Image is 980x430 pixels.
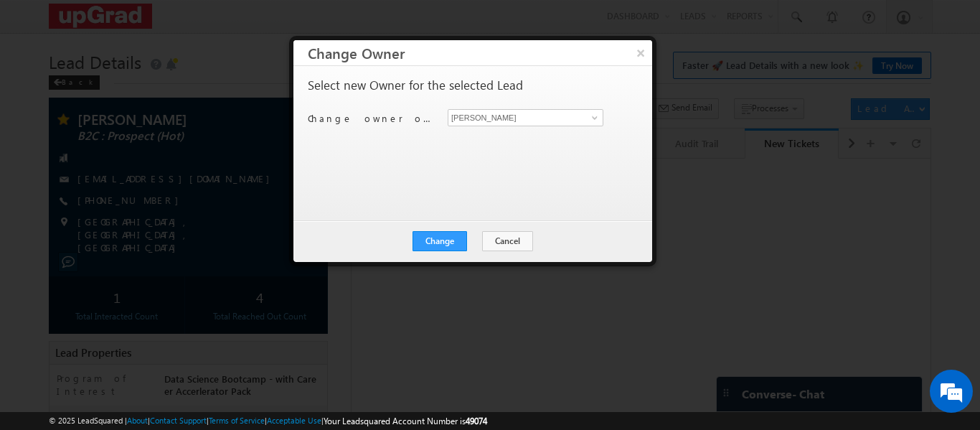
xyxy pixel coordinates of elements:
[308,79,523,92] p: Select new Owner for the selected Lead
[127,416,148,425] a: About
[324,416,487,426] span: Your Leadsquared Account Number is
[267,416,321,425] a: Acceptable Use
[584,111,602,125] a: Show All Items
[413,231,467,251] button: Change
[49,414,487,428] span: © 2025 LeadSquared | | | | |
[308,112,437,125] p: Change owner of 1 lead to
[209,416,265,425] a: Terms of Service
[629,40,652,65] button: ×
[466,416,487,426] span: 49074
[150,416,207,425] a: Contact Support
[482,231,533,251] button: Cancel
[308,40,652,65] h3: Change Owner
[448,109,603,126] input: Type to Search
